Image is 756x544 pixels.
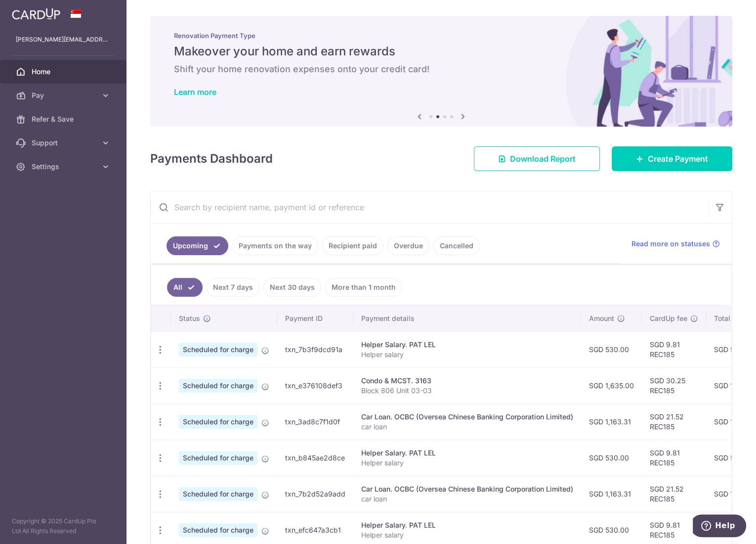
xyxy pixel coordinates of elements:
[179,451,257,465] span: Scheduled for charge
[714,314,747,323] span: Total amt.
[693,514,746,539] iframe: Opens a widget where you can find more information
[642,331,706,367] td: SGD 9.81 REC185
[232,236,318,255] a: Payments on the way
[277,440,353,476] td: txn_b845ae2d8ce
[16,35,111,45] p: [PERSON_NAME][EMAIL_ADDRESS][DOMAIN_NAME]
[353,306,581,331] th: Payment details
[581,367,642,404] td: SGD 1,635.00
[361,458,573,468] p: Helper salary
[12,8,60,20] img: CardUp
[179,523,257,537] span: Scheduled for charge
[174,63,709,75] h6: Shift your home renovation expenses onto your credit card!
[581,404,642,440] td: SGD 1,163.31
[361,386,573,396] p: Block 806 Unit 03-03
[361,340,573,350] div: Helper Salary. PAT LEL
[648,153,708,165] span: Create Payment
[361,494,573,504] p: car loan
[277,367,353,404] td: txn_e376108def3
[150,16,732,127] img: Renovation banner
[361,520,573,530] div: Helper Salary. PAT LEL
[167,236,228,255] a: Upcoming
[642,367,706,404] td: SGD 30.25 REC185
[581,440,642,476] td: SGD 530.00
[32,114,97,124] span: Refer & Save
[642,440,706,476] td: SGD 9.81 REC185
[631,239,720,249] a: Read more on statuses
[387,236,429,255] a: Overdue
[474,146,600,171] a: Download Report
[179,487,257,501] span: Scheduled for charge
[361,376,573,386] div: Condo & MCST. 3163
[631,239,710,249] span: Read more on statuses
[589,314,614,323] span: Amount
[167,278,203,297] a: All
[433,236,480,255] a: Cancelled
[174,87,216,97] a: Learn more
[150,150,273,168] h4: Payments Dashboard
[277,331,353,367] td: txn_7b3f9dcd91a
[32,138,97,148] span: Support
[277,476,353,512] td: txn_7b2d52a9add
[151,191,708,223] input: Search by recipient name, payment id or reference
[32,162,97,172] span: Settings
[207,278,259,297] a: Next 7 days
[581,476,642,512] td: SGD 1,163.31
[361,412,573,422] div: Car Loan. OCBC (Oversea Chinese Banking Corporation Limited)
[581,331,642,367] td: SGD 530.00
[277,306,353,331] th: Payment ID
[322,236,383,255] a: Recipient paid
[361,484,573,494] div: Car Loan. OCBC (Oversea Chinese Banking Corporation Limited)
[361,350,573,360] p: Helper salary
[361,530,573,540] p: Helper salary
[510,153,576,165] span: Download Report
[32,91,97,100] span: Pay
[612,146,732,171] a: Create Payment
[32,67,97,77] span: Home
[361,422,573,432] p: car loan
[642,476,706,512] td: SGD 21.52 REC185
[361,448,573,458] div: Helper Salary. PAT LEL
[277,404,353,440] td: txn_3ad8c7f1d0f
[642,404,706,440] td: SGD 21.52 REC185
[174,32,709,40] p: Renovation Payment Type
[179,415,257,429] span: Scheduled for charge
[174,44,709,59] h5: Makeover your home and earn rewards
[650,314,687,323] span: CardUp fee
[325,278,402,297] a: More than 1 month
[179,314,200,323] span: Status
[263,278,321,297] a: Next 30 days
[179,343,257,357] span: Scheduled for charge
[179,379,257,393] span: Scheduled for charge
